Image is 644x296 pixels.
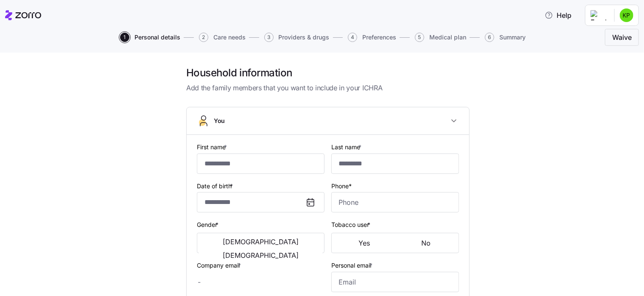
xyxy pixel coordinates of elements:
span: Personal details [134,34,180,40]
label: First name [197,142,229,152]
label: Gender [197,220,220,229]
label: Date of birth [197,182,235,191]
button: 6Summary [485,33,526,42]
label: Phone* [331,182,352,191]
button: 1Personal details [120,33,180,42]
span: 2 [199,33,208,42]
img: 9718dfc461962863e29bcfc31dce7d79 [620,8,633,22]
span: Care needs [213,34,246,40]
span: 1 [120,33,129,42]
img: Employer logo [591,10,608,20]
span: Help [545,10,571,20]
h1: Household information [186,66,470,79]
label: Tobacco user [331,220,372,229]
a: 1Personal details [118,33,180,42]
button: 5Medical plan [415,33,466,42]
span: 6 [485,33,494,42]
button: 3Providers & drugs [264,33,330,42]
button: 4Preferences [348,33,396,42]
span: 5 [415,33,424,42]
span: No [421,240,431,246]
span: Preferences [362,34,396,40]
button: Waive [605,29,639,46]
input: Phone [331,192,459,212]
span: Waive [612,32,632,42]
span: 3 [264,33,274,42]
span: Providers & drugs [279,34,330,40]
label: Personal email [331,261,374,270]
label: Company email [197,261,243,270]
label: Last name [331,142,363,152]
span: You [214,117,225,125]
input: Email [331,272,459,292]
span: Yes [358,240,370,246]
span: Medical plan [429,34,466,40]
span: Summary [499,34,526,40]
button: You [187,107,469,135]
span: [DEMOGRAPHIC_DATA] [223,238,299,245]
span: [DEMOGRAPHIC_DATA] [223,252,299,259]
button: 2Care needs [199,33,246,42]
span: 4 [348,33,357,42]
span: Add the family members that you want to include in your ICHRA [186,83,470,93]
button: Help [538,7,578,24]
